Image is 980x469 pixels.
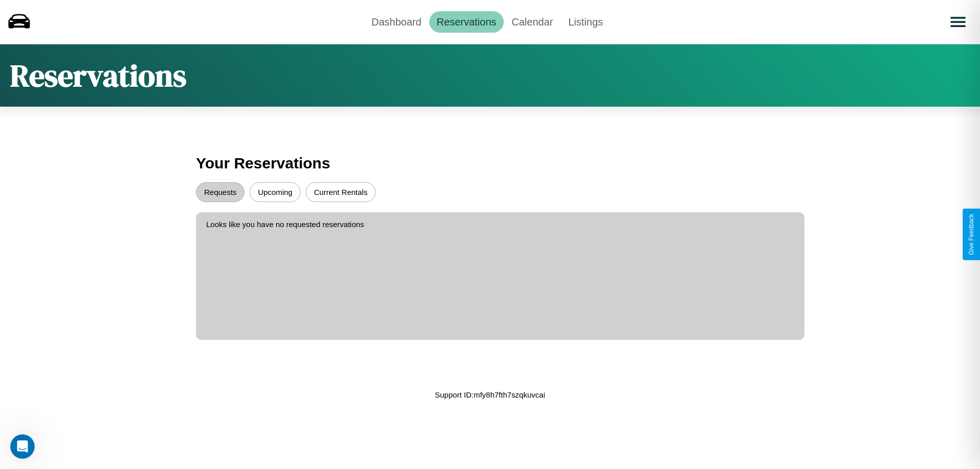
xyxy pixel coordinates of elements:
[560,11,610,33] a: Listings
[250,182,301,202] button: Upcoming
[504,11,560,33] a: Calendar
[196,182,244,202] button: Requests
[10,434,35,459] iframe: Intercom live chat
[944,8,972,36] button: Open menu
[10,55,186,96] h1: Reservations
[196,150,784,177] h3: Your Reservations
[429,11,504,33] a: Reservations
[206,217,794,231] p: Looks like you have no requested reservations
[364,11,429,33] a: Dashboard
[435,388,545,402] p: Support ID: mfy8h7fth7szqkuvcai
[968,214,975,255] div: Give Feedback
[306,182,376,202] button: Current Rentals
